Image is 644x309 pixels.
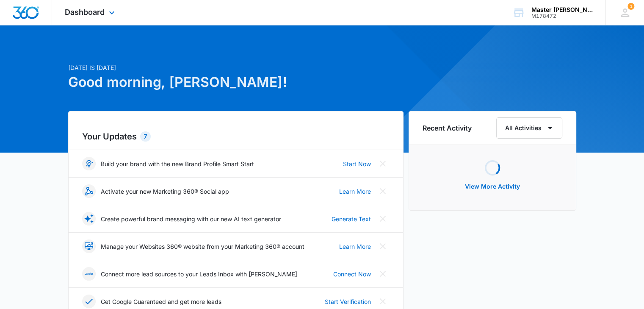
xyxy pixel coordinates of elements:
[82,130,390,143] h2: Your Updates
[68,63,404,72] p: [DATE] is [DATE]
[627,3,634,10] span: 1
[333,270,371,278] a: Connect Now
[68,72,404,92] h1: Good morning, [PERSON_NAME]!
[496,117,562,139] button: All Activities
[376,295,390,308] button: Close
[339,187,371,196] a: Learn More
[376,157,390,170] button: Close
[456,176,528,197] button: View More Activity
[325,297,371,306] a: Start Verification
[531,13,593,19] div: account id
[101,187,229,196] p: Activate your new Marketing 360® Social app
[627,3,634,10] div: notifications count
[332,214,371,223] a: Generate Text
[101,297,221,306] p: Get Google Guaranteed and get more leads
[376,212,390,225] button: Close
[376,184,390,198] button: Close
[140,131,151,142] div: 7
[531,6,593,13] div: account name
[343,159,371,168] a: Start Now
[339,242,371,251] a: Learn More
[101,242,304,251] p: Manage your Websites 360® website from your Marketing 360® account
[101,270,297,278] p: Connect more lead sources to your Leads Inbox with [PERSON_NAME]
[101,159,254,168] p: Build your brand with the new Brand Profile Smart Start
[101,214,281,223] p: Create powerful brand messaging with our new AI text generator
[65,8,105,17] span: Dashboard
[376,267,390,281] button: Close
[376,239,390,253] button: Close
[423,123,472,133] h6: Recent Activity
